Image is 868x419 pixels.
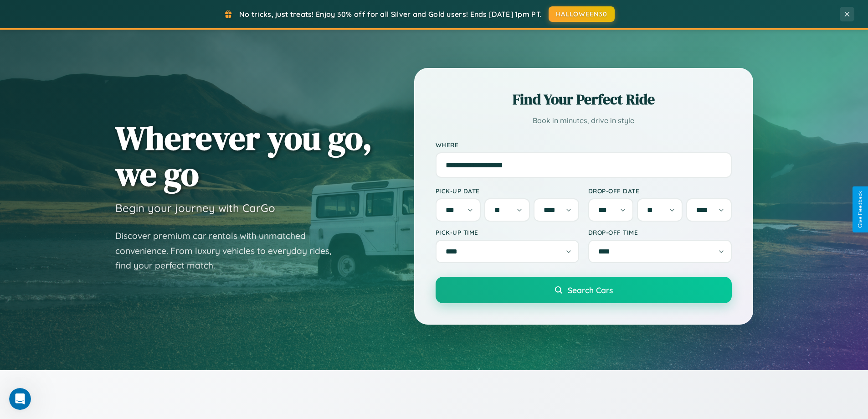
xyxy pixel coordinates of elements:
[588,187,732,195] label: Drop-off Date
[436,114,732,127] p: Book in minutes, drive in style
[568,285,613,295] span: Search Cars
[436,141,732,149] label: Where
[115,120,372,192] h1: Wherever you go, we go
[588,228,732,236] label: Drop-off Time
[436,89,732,109] h2: Find Your Perfect Ride
[115,201,275,215] h3: Begin your journey with CarGo
[436,277,732,303] button: Search Cars
[436,187,579,195] label: Pick-up Date
[549,6,615,22] button: HALLOWEEN30
[436,228,579,236] label: Pick-up Time
[9,388,31,410] iframe: Intercom live chat
[115,228,343,273] p: Discover premium car rentals with unmatched convenience. From luxury vehicles to everyday rides, ...
[239,10,542,19] span: No tricks, just treats! Enjoy 30% off for all Silver and Gold users! Ends [DATE] 1pm PT.
[857,191,863,228] div: Give Feedback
